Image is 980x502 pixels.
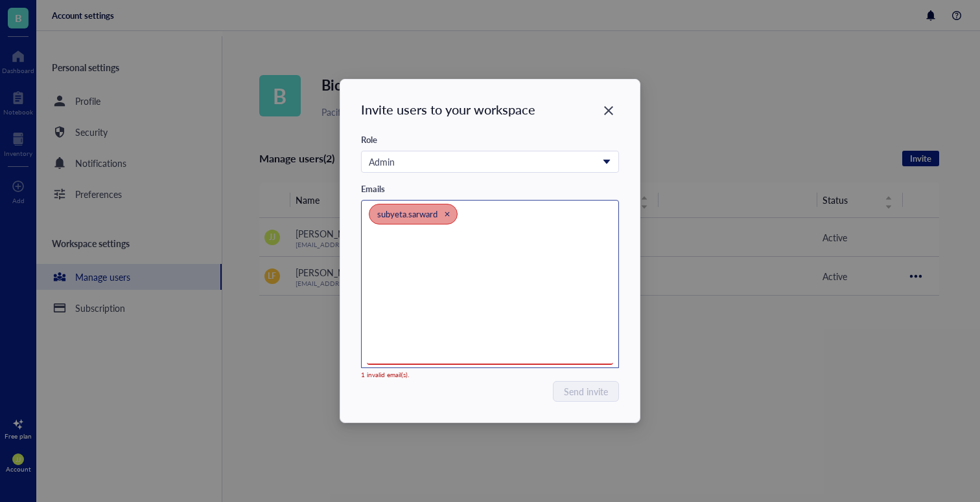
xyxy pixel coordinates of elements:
div: Emails [361,183,385,195]
span: Close [598,103,619,118]
button: Close [598,100,619,121]
button: Send invite [553,381,619,402]
div: Close [443,210,452,219]
div: Invite users to your workspace [361,100,535,118]
span: subyeta.sarward [377,208,437,220]
div: Role [361,134,377,146]
div: Admin [369,155,597,169]
div: 1 invalid email(s). [361,371,569,378]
